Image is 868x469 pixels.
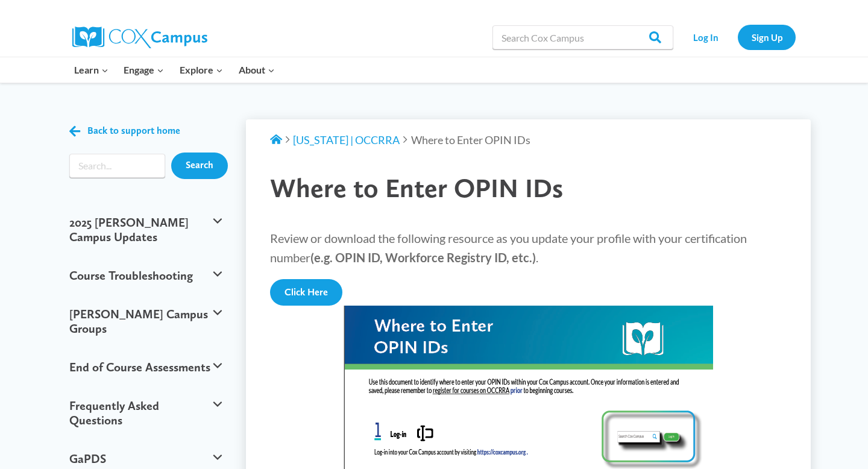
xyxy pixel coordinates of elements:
[63,386,228,439] button: Frequently Asked Questions
[74,62,108,78] span: Learn
[293,133,400,146] a: [US_STATE] | OCCRRA
[492,25,673,49] input: Search Cox Campus
[239,62,275,78] span: About
[270,133,282,146] a: Support Home
[411,133,530,146] span: Where to Enter OPIN IDs
[738,25,796,49] a: Sign Up
[63,203,228,256] button: 2025 [PERSON_NAME] Campus Updates
[679,25,796,49] nav: Secondary Navigation
[66,57,282,83] nav: Primary Navigation
[679,25,732,49] a: Log In
[63,295,228,348] button: [PERSON_NAME] Campus Groups
[270,172,563,204] span: Where to Enter OPIN IDs
[270,279,342,306] a: Click Here
[171,153,228,179] input: Search
[63,256,228,295] button: Course Troubleshooting
[124,62,164,78] span: Engage
[270,228,787,267] p: Review or download the following resource as you update your profile with your certification numb...
[69,154,165,178] form: Search form
[63,348,228,386] button: End of Course Assessments
[87,125,180,137] span: Back to support home
[72,27,207,48] img: Cox Campus
[180,62,223,78] span: Explore
[310,250,536,265] strong: (e.g. OPIN ID, Workforce Registry ID, etc.)
[69,154,165,178] input: Search input
[69,122,180,140] a: Back to support home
